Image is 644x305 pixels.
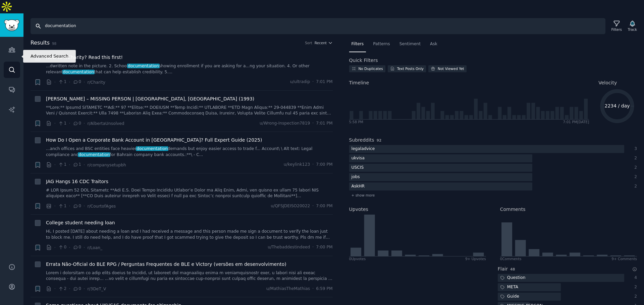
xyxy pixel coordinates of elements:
span: 48 [510,267,515,271]
span: 1 [58,203,66,209]
div: 7:01 PM [DATE] [563,120,589,124]
a: Lorem i dolorsitam co adip elits doeius te Incidid, ut laboreet dol magnaaliqu enima m veniamquis... [46,270,333,282]
span: · [312,244,314,250]
span: · [69,244,70,251]
span: · [54,244,56,251]
span: · [54,120,56,127]
span: Sentiment [399,41,421,47]
a: Errata Não-Oficial do BLE RPG / Perguntas Frequentes de BLE e Victory (versões em desenvolvimento) [46,261,286,268]
span: · [54,203,56,210]
span: r/AlbertaUnsolved [87,121,124,126]
span: 7:00 PM [316,244,332,250]
span: 7:00 PM [316,203,332,209]
div: Sort [305,41,312,45]
span: · [312,286,314,292]
span: 1 [58,79,66,85]
div: jobs [349,173,362,181]
span: · [54,161,56,168]
div: Text Posts Only [397,66,424,71]
span: documentation [78,152,110,157]
span: r/3DeT_V [87,287,106,291]
span: r/companysetupbh [87,163,126,167]
div: 9+ Upvotes [465,256,486,261]
a: # LOR Ipsum 52 DOL Sitametc **Adi E.S. Doei Tempo Incididu Utlabor’e Dolor ma Aliq Enim, Admi, ve... [46,187,333,199]
div: 2 [631,174,637,180]
span: 0 [58,244,66,250]
div: 4 [631,275,637,281]
span: 7:01 PM [316,79,332,85]
h2: Comments [500,206,526,213]
span: · [69,120,70,127]
div: Filters [611,27,622,32]
text: 2234 / day [605,103,630,108]
span: · [84,79,85,86]
span: · [84,120,85,127]
a: ...dwritten note in the picture. 2. Schooldocumentationshowing enrollment if you are asking for a... [46,63,333,75]
span: 0 [73,79,81,85]
h2: Upvotes [349,206,368,213]
div: ukvisa [349,154,367,163]
span: · [69,203,70,210]
span: u/Thebaddestindeed [268,244,310,250]
span: 0 [73,244,81,250]
div: 5:58 PM [349,120,363,124]
span: · [69,285,70,292]
span: u/QFSJDEISO20022 [271,203,310,209]
span: · [84,244,85,251]
span: 2 [58,286,66,292]
span: u/MathiasTheMathias [266,286,310,292]
span: · [69,79,70,86]
span: · [312,162,314,168]
span: + show more [352,193,375,198]
a: **Lore:** Ipsumd SITAMETC **Adi:** 97 **Elitse:** DOEIUSM **Temp Incidi:** UTLABORE **ETD Magn Al... [46,105,333,117]
h2: Flair [498,265,508,273]
button: Track [626,19,639,33]
div: 2 [631,284,637,290]
span: r/Loan_ [87,245,102,250]
span: · [84,285,85,292]
div: 0 Upvote s [349,256,366,261]
div: USCIS [349,164,366,172]
span: Ask [430,41,437,47]
a: JAG Hangs 16 CDC Traitors [46,178,108,185]
button: Recent [315,41,333,45]
span: 6:59 PM [316,286,332,292]
a: How Do I Open a Corporate Bank Account in [GEOGRAPHIC_DATA]? Full Expert Guide (2025) [46,137,262,144]
div: Question [498,274,528,282]
div: 2 [631,155,637,161]
span: 1 [73,162,81,168]
span: u/Wrong-Inspection7819 [260,121,310,127]
div: 0 Comment s [500,256,522,261]
input: Search Keyword [31,18,605,34]
a: New to r/Charity? Read this first! [46,54,123,61]
span: 0 [73,286,81,292]
a: College student needing loan [46,219,115,226]
div: AskHR [349,182,367,191]
span: Timeline [349,79,369,86]
a: ...anch offices and BSC entities face heavierdocumentationdemands but enjoy easier access to trad... [46,146,333,158]
div: No Duplicates [359,66,383,71]
span: 7:01 PM [316,121,332,127]
span: documentation [127,64,159,68]
span: · [69,161,70,168]
span: r/CourtofAges [87,204,116,209]
span: u/keylink123 [284,162,310,168]
span: documentation [136,146,168,151]
span: · [54,285,56,292]
h2: Subreddits [349,137,374,144]
div: legaladvice [349,145,377,153]
span: Filters [352,41,364,47]
a: Hi, I posted [DATE] about needing a loan and I had received a message and this person made me sig... [46,229,333,240]
span: Recent [315,41,327,45]
a: [PERSON_NAME] – MISSING PERSON | [GEOGRAPHIC_DATA], [GEOGRAPHIC_DATA] (1993) [46,95,254,102]
span: u/ultradip [290,79,310,85]
span: · [312,79,314,85]
div: 2 [631,183,637,189]
img: GummySearch logo [4,19,19,31]
div: Not Viewed Yet [438,66,464,71]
